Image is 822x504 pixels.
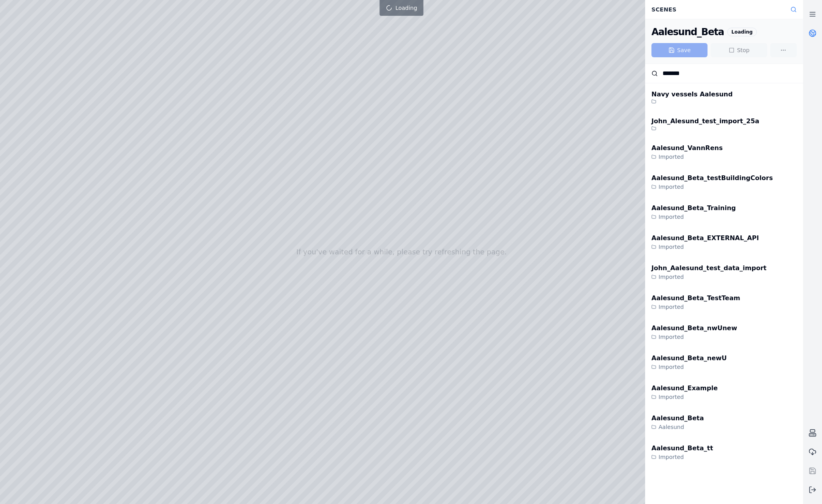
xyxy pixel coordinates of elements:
div: Imported [651,363,727,371]
div: Aalesund_Beta_newU [651,354,727,363]
div: Aalesund_VannRens [651,143,723,153]
div: Aalesund_Beta [651,26,724,38]
div: Aalesund_Beta_EXTERNAL_API [651,233,759,243]
span: Loading [395,4,417,12]
div: Aalesund [651,423,704,431]
div: Imported [651,153,723,161]
div: Loading [727,28,757,36]
div: Aalesund_Beta_TestTeam [651,293,740,303]
div: Aalesund_Beta [651,414,704,423]
div: Aalesund_Example [651,384,718,393]
div: Imported [651,273,767,281]
div: Aalesund_Beta_tt [651,444,713,453]
div: Scenes [647,2,786,17]
div: Aalesund_Beta_testBuildingColors [651,173,773,183]
div: Imported [651,333,737,341]
div: Aalesund_Beta_nwUnew [651,323,737,333]
div: Imported [651,213,736,221]
div: Aalesund_Beta_Training [651,203,736,213]
div: Imported [651,453,713,461]
div: John_Aalesund_test_data_import [651,263,767,273]
div: Imported [651,243,759,251]
div: John_Alesund_test_import_25a [651,117,759,126]
div: Imported [651,393,718,401]
div: Imported [651,183,773,191]
div: Imported [651,303,740,311]
div: Navy vessels Aalesund [651,90,733,99]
